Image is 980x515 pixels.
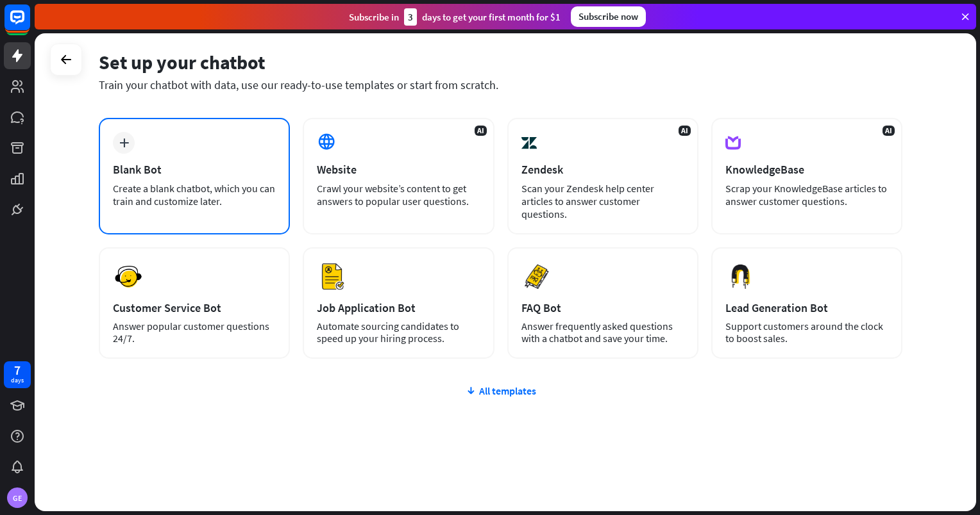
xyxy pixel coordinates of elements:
[725,320,888,345] div: Support customers around the clock to boost sales.
[11,376,24,385] div: days
[99,384,902,397] div: All templates
[317,300,480,315] div: Job Application Bot
[725,182,888,208] div: Scrap your KnowledgeBase articles to answer customer questions.
[4,361,31,388] a: 7 days
[571,6,646,27] div: Subscribe now
[521,320,684,345] div: Answer frequently asked questions with a chatbot and save your time.
[14,364,21,376] div: 7
[475,126,487,136] span: AI
[725,162,888,177] div: KnowledgeBase
[404,8,417,26] div: 3
[521,162,684,177] div: Zendesk
[317,320,480,345] div: Automate sourcing candidates to speed up your hiring process.
[113,320,276,345] div: Answer popular customer questions 24/7.
[113,300,276,315] div: Customer Service Bot
[349,8,561,26] div: Subscribe in days to get your first month for $1
[10,5,49,44] button: Open LiveChat chat widget
[317,162,480,177] div: Website
[521,182,684,220] div: Scan your Zendesk help center articles to answer customer questions.
[99,50,902,74] div: Set up your chatbot
[725,300,888,315] div: Lead Generation Bot
[521,300,684,315] div: FAQ Bot
[99,78,902,92] div: Train your chatbot with data, use our ready-to-use templates or start from scratch.
[317,182,480,208] div: Crawl your website’s content to get answers to popular user questions.
[7,487,28,508] div: GE
[883,126,895,136] span: AI
[113,182,276,208] div: Create a blank chatbot, which you can train and customize later.
[113,162,276,177] div: Blank Bot
[679,126,691,136] span: AI
[119,138,129,147] i: plus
